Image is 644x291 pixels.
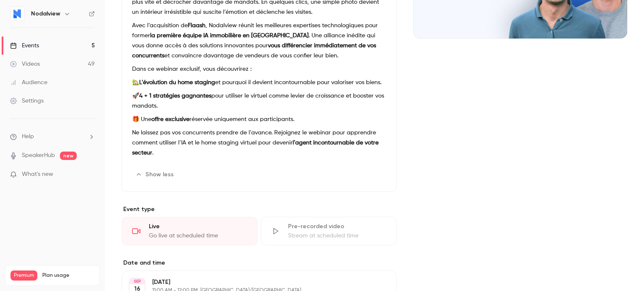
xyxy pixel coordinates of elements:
[42,272,94,279] span: Plan usage
[10,78,47,87] div: Audience
[10,7,24,21] img: Nodalview
[22,132,34,141] span: Help
[10,270,37,281] span: Premium
[60,152,77,160] span: new
[288,232,386,240] div: Stream at scheduled time
[10,60,40,68] div: Videos
[152,278,352,286] p: [DATE]
[139,93,211,99] strong: 4 + 1 stratégies gagnantes
[132,64,386,74] p: Dans ce webinar exclusif, vous découvrirez :
[132,128,386,158] p: Ne laissez pas vos concurrents prendre de l’avance. Rejoignez le webinar pour apprendre comment u...
[139,80,215,85] strong: L’évolution du home staging
[188,23,205,28] strong: Flaash
[151,116,190,122] strong: offre exclusive
[22,151,55,160] a: SpeakerHub
[31,10,60,18] h6: Nodalview
[132,114,386,124] p: 🎁 Une réservée uniquement aux participants.
[261,217,397,245] div: Pre-recorded videoStream at scheduled time
[132,77,386,88] p: 🏡 et pourquoi il devient incontournable pour valoriser vos biens.
[132,168,179,181] button: Show less
[132,91,386,111] p: 🚀 pour utiliser le virtuel comme levier de croissance et booster vos mandats.
[122,217,257,245] div: LiveGo live at scheduled time
[10,132,95,141] li: help-dropdown-opener
[130,278,145,284] div: SEP
[149,222,247,231] div: Live
[122,259,397,267] label: Date and time
[10,41,39,50] div: Events
[288,222,386,231] div: Pre-recorded video
[132,21,386,61] p: Avec l’acquisition de , Nodalview réunit les meilleures expertises technologiques pour former . U...
[122,205,397,214] p: Event type
[150,33,309,39] strong: la première équipe IA immobilière en [GEOGRAPHIC_DATA]
[22,170,53,179] span: What's new
[149,232,247,240] div: Go live at scheduled time
[10,97,44,105] div: Settings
